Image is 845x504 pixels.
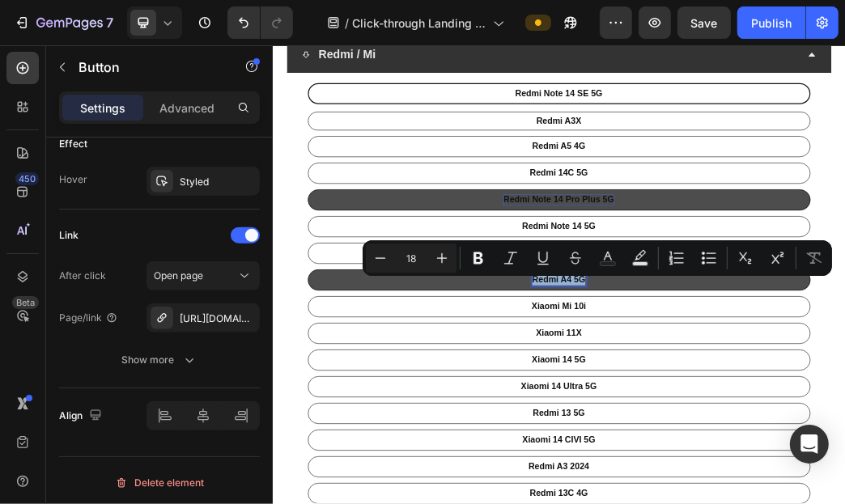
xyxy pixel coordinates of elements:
[154,269,203,282] span: Open page
[6,6,121,39] button: 7
[409,344,562,362] p: Redmi Note 14 Pro 5G
[59,311,118,325] div: Page/link
[12,296,39,309] div: Beta
[440,389,530,408] div: Rich Text Editor. Editing area: main
[122,352,197,368] div: Show more
[59,228,79,243] div: Link
[436,208,535,227] div: Rich Text Editor. Editing area: main
[439,434,532,453] p: Xiaomi Mi 10i
[59,470,260,496] button: Delete element
[392,253,580,272] div: Rich Text Editor. Editing area: main
[440,163,530,181] div: Rich Text Editor. Editing area: main
[448,120,524,138] p: Redmi A3X
[423,299,548,317] p: Redmi Note 14 5G
[180,311,256,326] div: [URL][DOMAIN_NAME]
[440,389,530,408] p: Redmi A4 5G
[411,73,559,91] p: Redmi Note 14 SE 5G
[227,6,293,39] div: Undo/Redo
[159,100,214,116] p: Advanced
[392,253,580,272] p: Redmi Note 14 Pro Plus 5G
[691,16,718,30] span: Save
[180,175,256,189] div: Styled
[80,100,125,116] p: Settings
[146,261,260,290] button: Open page
[59,405,105,427] div: Align
[790,425,829,464] div: Open Intercom Messenger
[448,120,524,138] div: Rich Text Editor. Editing area: main
[447,480,524,498] p: Xiaomi 11X
[345,15,349,32] span: /
[440,163,530,181] p: Redmi A5 4G
[15,172,39,185] div: 450
[79,57,216,77] p: Button
[115,473,204,493] div: Delete element
[363,240,832,276] div: Editor contextual toolbar
[737,6,805,39] button: Publish
[59,137,87,151] div: Effect
[106,13,113,32] p: 7
[751,15,792,32] div: Publish
[59,172,87,187] div: Hover
[436,208,535,227] p: Redmi 14C 5G
[352,15,486,32] span: Click-through Landing Page - [DATE] 21:40:47
[59,345,260,375] button: Show more
[677,6,731,39] button: Save
[59,269,106,283] div: After click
